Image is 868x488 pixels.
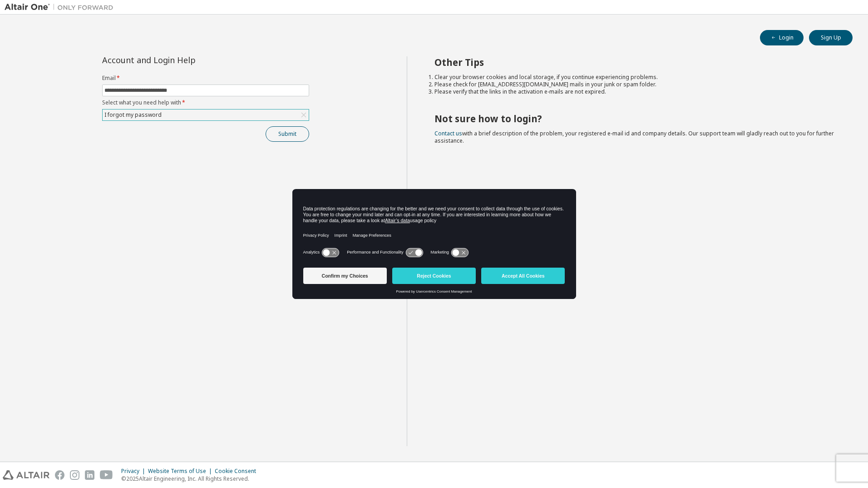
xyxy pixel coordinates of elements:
div: I forgot my password [103,110,163,120]
div: Website Terms of Use [148,468,215,475]
img: linkedin.svg [85,470,94,480]
p: © 2025 Altair Engineering, Inc. All Rights Reserved. [121,475,261,483]
div: I forgot my password [103,110,309,120]
img: Altair One [5,3,118,12]
span: with a brief description of the problem, your registered e-mail id and company details. Our suppo... [434,129,834,144]
a: Contact us [434,129,462,137]
button: Login [760,30,804,45]
div: Privacy [121,468,148,475]
div: Cookie Consent [215,468,261,475]
li: Please verify that the links in the activation e-mails are not expired. [434,88,837,95]
img: instagram.svg [70,470,79,480]
label: Email [102,75,309,82]
li: Clear your browser cookies and local storage, if you continue experiencing problems. [434,74,837,81]
li: Please check for [EMAIL_ADDRESS][DOMAIN_NAME] mails in your junk or spam folder. [434,81,837,88]
h2: Other Tips [434,56,837,68]
img: youtube.svg [100,470,113,480]
label: Select what you need help with [102,99,309,106]
img: altair_logo.svg [3,470,49,480]
h2: Not sure how to login? [434,113,837,124]
button: Submit [266,126,309,142]
img: facebook.svg [55,470,64,480]
div: Account and Login Help [102,56,268,64]
button: Sign Up [809,30,853,45]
